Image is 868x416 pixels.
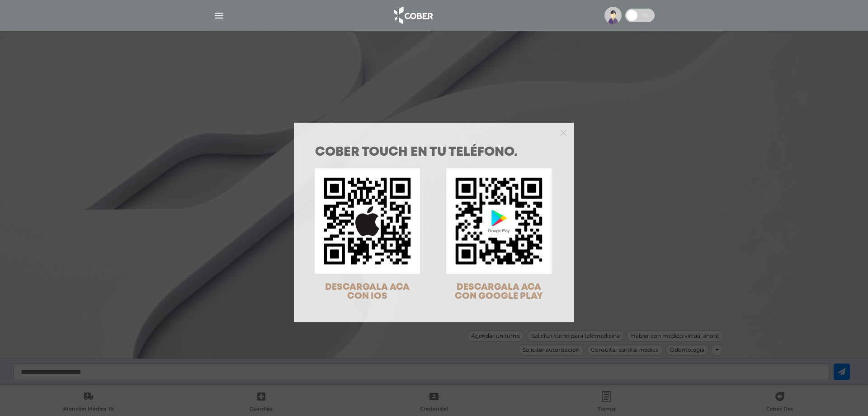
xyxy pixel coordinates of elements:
[325,283,410,301] span: DESCARGALA ACA CON IOS
[315,146,553,159] h1: COBER TOUCH en tu teléfono.
[560,128,567,136] button: Close
[446,168,552,274] img: qr-code
[455,283,543,301] span: DESCARGALA ACA CON GOOGLE PLAY
[315,168,420,274] img: qr-code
